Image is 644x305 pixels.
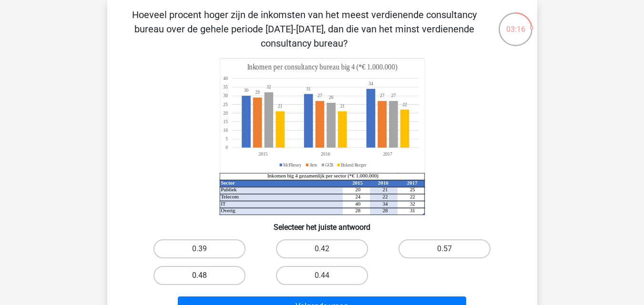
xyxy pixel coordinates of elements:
[223,93,228,98] tspan: 30
[221,180,235,186] tspan: Sector
[255,89,259,95] tspan: 29
[153,266,245,285] label: 0.48
[221,207,235,213] tspan: Overig
[399,239,491,258] label: 0.57
[317,93,384,98] tspan: 2727
[266,84,271,90] tspan: 32
[378,180,388,186] tspan: 2016
[223,119,228,125] tspan: 15
[409,207,415,213] tspan: 31
[306,86,311,92] tspan: 31
[276,239,368,258] label: 0.42
[309,162,317,167] tspan: Arm
[352,180,363,186] tspan: 2015
[368,81,373,87] tspan: 34
[382,201,388,207] tspan: 34
[382,187,388,192] tspan: 21
[221,194,239,199] tspan: Telecom
[277,103,344,109] tspan: 2121
[223,110,228,116] tspan: 20
[223,128,228,133] tspan: 10
[355,194,360,199] tspan: 24
[267,173,378,179] tspan: Inkomen big 4 gezamenlijk per sector (*€ 1.000.000)
[123,8,486,50] p: Hoeveel procent hoger zijn de inkomsten van het meest verdienende consultancy bureau over de gehe...
[123,215,522,232] h6: Selecteer het juiste antwoord
[382,194,388,199] tspan: 22
[409,187,415,192] tspan: 25
[247,63,397,72] tspan: Inkomen per consultancy bureau big 4 (*€ 1.000.000)
[391,93,396,98] tspan: 27
[355,187,360,192] tspan: 20
[355,207,360,213] tspan: 28
[325,162,334,167] tspan: GCB
[225,136,228,142] tspan: 5
[498,11,533,35] div: 03:16
[223,76,228,81] tspan: 40
[341,162,367,167] tspan: Boland Rerger
[328,95,333,100] tspan: 26
[276,266,368,285] label: 0.44
[355,201,360,207] tspan: 40
[407,180,417,186] tspan: 2017
[223,101,228,107] tspan: 25
[409,194,415,199] tspan: 22
[225,145,228,150] tspan: 0
[258,151,392,157] tspan: 201520162017
[244,88,248,93] tspan: 30
[409,201,415,207] tspan: 32
[221,201,226,207] tspan: IT
[402,101,407,107] tspan: 22
[153,239,245,258] label: 0.39
[382,207,388,213] tspan: 28
[283,162,302,167] tspan: McFlinsey
[221,187,237,192] tspan: Publiek
[223,84,228,90] tspan: 35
